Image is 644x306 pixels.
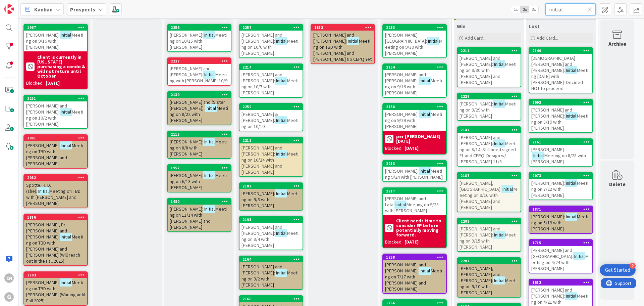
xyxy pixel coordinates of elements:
[168,25,231,31] div: 2256
[529,206,592,212] div: 1871
[458,218,521,251] div: 2208[PERSON_NAME] and [PERSON_NAME]:InitialMeeting on 9/15 with [PERSON_NAME]
[170,32,227,50] span: Meeting on 10/15 with [PERSON_NAME]
[531,107,572,119] span: [PERSON_NAME] and [PERSON_NAME]:
[461,128,521,132] div: 2147
[27,273,87,277] div: 1703
[170,65,211,78] span: [PERSON_NAME] and [PERSON_NAME]:
[531,180,565,186] span: [PERSON_NAME]:
[529,173,592,200] div: 2073[PERSON_NAME]:InitialMeeting on 7/22 with [PERSON_NAME]
[383,25,446,57] div: 2233[PERSON_NAME][GEOGRAPHIC_DATA]:InitialMeeting on 9/30 with [PERSON_NAME]
[241,38,299,56] span: Meeting on 10/6 with [PERSON_NAME]
[520,6,529,13] span: 2x
[461,173,521,178] div: 2187
[239,217,303,250] div: 2193[PERSON_NAME] and [PERSON_NAME]:InitialMeeting on 9/4 with [PERSON_NAME]
[26,32,60,38] span: [PERSON_NAME]:
[24,175,87,208] div: 2082Spotte, R. D. (she):InitialMeeting on TBD with [PERSON_NAME] and [PERSON_NAME]
[26,188,80,206] span: Meeting on TBD with [PERSON_NAME] and [PERSON_NAME]
[457,23,466,30] span: Win
[386,161,446,166] div: 2213
[243,25,303,30] div: 2257
[205,104,217,112] mark: Initial
[311,25,374,31] div: 1813
[386,104,446,109] div: 2158
[383,188,446,194] div: 2217
[605,267,630,273] div: Get Started
[314,25,374,30] div: 1813
[37,187,49,195] mark: Initial
[383,64,446,97] div: 2154[PERSON_NAME] and [PERSON_NAME]:InitialMeeting on 9/16 with [PERSON_NAME]
[313,38,372,62] span: Meeting on TBD with [PERSON_NAME] and [PERSON_NAME] No CEPQ Yet
[27,215,87,220] div: 1816
[386,301,446,305] div: 1766
[419,167,431,175] mark: Initial
[24,214,87,220] div: 1816
[532,207,592,212] div: 1871
[529,240,592,273] div: 1715[PERSON_NAME] and [GEOGRAPHIC_DATA]:InitialMeeting on 4/24 with [PERSON_NAME]
[531,287,572,299] span: [PERSON_NAME] and [PERSON_NAME]:
[501,185,514,193] mark: Initial
[275,116,287,124] mark: Initial
[170,139,203,145] span: [PERSON_NAME]:
[239,25,303,57] div: 2257[PERSON_NAME] and [PERSON_NAME]:InitialMeeting on 10/6 with [PERSON_NAME]
[383,161,446,181] div: 2213[PERSON_NAME]:InitialMeeting 9/24 with [PERSON_NAME]
[241,151,299,175] span: Meeting on 10/24 with [PERSON_NAME] and [PERSON_NAME]
[460,186,517,210] span: Meeting on 9/16 with [PERSON_NAME] and [PERSON_NAME]
[461,219,521,224] div: 2208
[529,99,592,132] div: 2093[PERSON_NAME] and [PERSON_NAME]:InitialMeeting on 8/19 with [PERSON_NAME]
[275,229,287,237] mark: Initial
[419,267,431,274] mark: Initial
[241,224,282,236] span: [PERSON_NAME] and [PERSON_NAME]:
[383,104,446,131] div: 2158[PERSON_NAME]:InitialMeeting on 9/29 with [PERSON_NAME]
[24,95,87,101] div: 2251
[460,101,493,107] span: [PERSON_NAME]:
[460,140,517,165] span: Meeting on 8/14. Still need signed EL and CEPQ. Design w/ [PERSON_NAME] 11/3
[24,135,87,141] div: 2081
[386,255,446,260] div: 1758
[275,189,287,197] mark: Initial
[460,180,501,192] span: [PERSON_NAME], [GEOGRAPHIC_DATA]:
[630,263,636,269] div: 2
[26,103,67,115] span: [PERSON_NAME] and [PERSON_NAME]:
[386,65,446,70] div: 2154
[243,104,303,109] div: 2259
[458,173,521,179] div: 2187
[168,92,231,98] div: 2139
[385,145,402,152] div: Blocked:
[239,137,303,143] div: 2212
[243,217,303,222] div: 2193
[537,35,558,41] span: Add Card...
[545,3,596,15] input: Quick Filter...
[458,258,521,297] div: 2207[PERSON_NAME], [PERSON_NAME] and [PERSON_NAME]:InitialMeeting on 9/10 with [PERSON_NAME]
[465,35,486,41] span: Add Card...
[529,48,592,54] div: 2140
[458,48,521,54] div: 2211
[461,259,521,263] div: 2207
[239,137,303,176] div: 2212[PERSON_NAME] and [PERSON_NAME]:InitialMeeting on 10/24 with [PERSON_NAME] and [PERSON_NAME]
[241,264,282,276] span: [PERSON_NAME] and [PERSON_NAME]:
[493,231,505,238] mark: Initial
[529,99,592,105] div: 2093
[27,96,87,101] div: 2251
[46,80,60,87] div: [DATE]
[313,32,354,44] span: [PERSON_NAME] and [PERSON_NAME]:
[385,72,426,84] span: [PERSON_NAME] and [PERSON_NAME]:
[26,109,83,127] span: Meeting on 10/2 with [PERSON_NAME]
[170,72,227,84] span: Meeting with [PERSON_NAME] 10/9
[27,175,87,180] div: 2082
[241,72,282,84] span: [PERSON_NAME] and [PERSON_NAME]:
[4,273,14,283] div: CN
[239,183,303,189] div: 2181
[24,25,87,31] div: 1967
[170,172,203,178] span: [PERSON_NAME]:
[239,256,303,262] div: 2164
[203,71,215,78] mark: Initial
[26,142,60,148] span: [PERSON_NAME]:
[383,254,446,260] div: 1758
[385,262,426,274] span: [PERSON_NAME] and [PERSON_NAME]:
[383,25,446,31] div: 2233
[531,214,588,232] span: Meeting on 5/19 with [PERSON_NAME]
[170,172,227,190] span: Meeting on 6/13 with [PERSON_NAME]
[573,252,585,260] mark: Initial
[385,195,426,208] span: [PERSON_NAME] and Lata:
[168,58,231,85] div: 2227[PERSON_NAME] and [PERSON_NAME]:InitialMeeting with [PERSON_NAME] 10/9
